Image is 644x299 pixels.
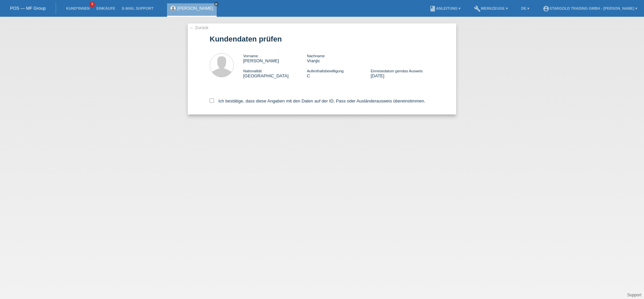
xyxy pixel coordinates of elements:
span: Einreisedatum gemäss Ausweis [371,69,423,73]
a: DE ▾ [518,6,533,10]
a: [PERSON_NAME] [177,6,213,11]
a: close [214,2,219,6]
span: Aufenthaltsbewilligung [307,69,343,73]
a: account_circleStargold Trading GmbH - [PERSON_NAME] ▾ [539,6,641,10]
span: 9 [90,2,95,7]
span: Nachname [307,54,325,58]
div: [PERSON_NAME] [243,53,307,63]
label: Ich bestätige, dass diese Angaben mit den Daten auf der ID, Pass oder Ausländerausweis übereinsti... [210,98,425,103]
div: C [307,68,371,78]
div: Vranjic [307,53,371,63]
a: buildWerkzeuge ▾ [471,6,511,10]
a: bookAnleitung ▾ [426,6,464,10]
a: Einkäufe [93,6,118,10]
a: POS — MF Group [10,6,46,11]
h1: Kundendaten prüfen [210,35,434,43]
i: book [429,5,436,12]
i: account_circle [543,5,549,12]
a: Kund*innen [63,6,93,10]
span: Nationalität [243,69,262,73]
i: build [474,5,481,12]
i: close [215,2,218,6]
a: ← Zurück [190,25,208,30]
div: [GEOGRAPHIC_DATA] [243,68,307,78]
div: [DATE] [371,68,434,78]
a: Support [627,293,641,297]
a: E-Mail Support [119,6,157,10]
span: Vorname [243,54,258,58]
